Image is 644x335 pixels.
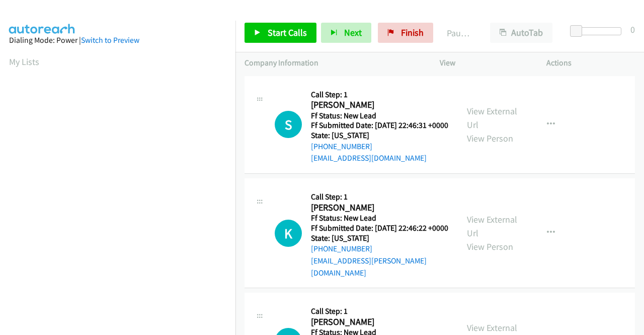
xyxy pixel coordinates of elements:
div: Dialing Mode: Power | [9,34,226,46]
a: View Person [467,241,513,252]
h1: S [275,111,302,138]
a: [PHONE_NUMBER] [311,142,372,151]
p: Actions [546,57,635,69]
a: Start Calls [245,23,316,43]
a: Finish [378,23,433,43]
h5: Call Step: 1 [311,90,448,100]
a: View External Url [467,214,517,239]
a: [EMAIL_ADDRESS][DOMAIN_NAME] [311,153,427,163]
h5: Ff Submitted Date: [DATE] 22:46:22 +0000 [311,223,449,233]
a: View Person [467,132,513,144]
div: The call is yet to be attempted [275,111,302,138]
h5: Call Step: 1 [311,306,448,316]
span: Finish [401,27,424,38]
h5: State: [US_STATE] [311,130,448,141]
a: [PHONE_NUMBER] [311,244,372,253]
a: [EMAIL_ADDRESS][PERSON_NAME][DOMAIN_NAME] [311,256,427,278]
a: Switch to Preview [81,35,139,45]
h5: Ff Status: New Lead [311,111,448,121]
h2: [PERSON_NAME] [311,202,445,214]
p: View [440,57,528,69]
a: View External Url [467,105,517,130]
span: Start Calls [268,27,307,38]
div: The call is yet to be attempted [275,220,302,247]
h5: Call Step: 1 [311,192,449,202]
h5: Ff Status: New Lead [311,213,449,223]
h5: Ff Submitted Date: [DATE] 22:46:31 +0000 [311,120,448,130]
div: 0 [630,23,635,36]
p: Paused [447,26,472,40]
h2: [PERSON_NAME] [311,316,445,328]
h5: State: [US_STATE] [311,233,449,243]
h1: K [275,220,302,247]
h2: [PERSON_NAME] [311,99,445,111]
span: Next [344,27,362,38]
button: AutoTab [490,23,552,43]
p: Company Information [245,57,422,69]
div: Delay between calls (in seconds) [575,27,621,35]
a: My Lists [9,56,39,68]
button: Next [321,23,371,43]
